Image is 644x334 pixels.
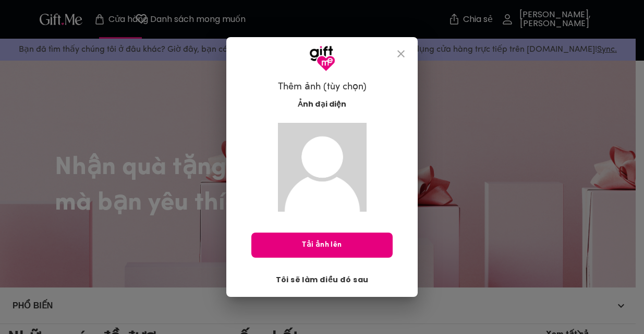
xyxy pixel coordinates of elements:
[251,233,392,258] button: Tải ảnh lên
[302,241,342,249] font: Tải ảnh lên
[276,274,369,285] font: Tôi sẽ làm điều đó sau
[309,45,335,72] img: Logo GiftMe
[278,123,367,212] img: Ảnh đại diện mặc định của Gift.me
[388,41,414,66] button: đóng
[298,99,346,109] font: Ảnh đại diện
[278,83,367,92] font: Thêm ảnh (tùy chọn)
[272,271,373,289] button: Tôi sẽ làm điều đó sau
